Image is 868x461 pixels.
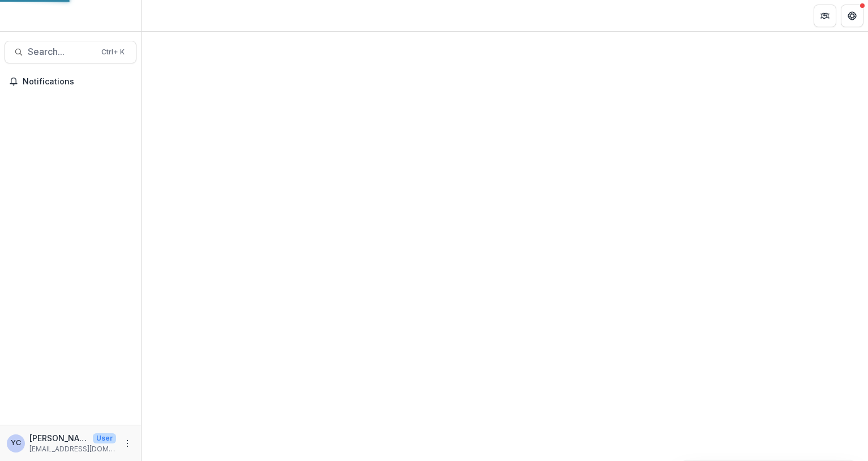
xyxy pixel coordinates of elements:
[5,41,136,63] button: Search...
[28,46,95,57] span: Search...
[93,433,116,443] p: User
[11,439,21,447] div: Yena Choi
[841,5,863,27] button: Get Help
[146,7,194,24] nav: breadcrumb
[29,432,88,444] p: [PERSON_NAME]
[29,444,116,454] p: [EMAIL_ADDRESS][DOMAIN_NAME]
[814,5,836,27] button: Partners
[23,77,132,87] span: Notifications
[99,46,127,58] div: Ctrl + K
[121,437,134,450] button: More
[5,72,136,91] button: Notifications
